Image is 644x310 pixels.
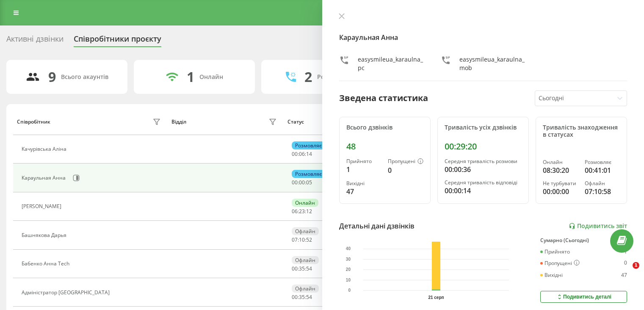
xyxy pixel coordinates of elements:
[306,236,312,243] span: 52
[187,69,194,85] div: 1
[543,159,578,165] div: Онлайн
[543,180,578,186] div: Не турбувати
[292,199,318,207] div: Онлайн
[346,180,381,186] div: Вихідні
[22,203,64,209] div: [PERSON_NAME]
[292,236,298,243] span: 07
[585,165,620,175] div: 00:41:01
[339,32,627,42] h4: Караульная Анна
[345,278,351,282] text: 10
[569,223,627,230] a: Подивитись звіт
[17,119,50,125] div: Співробітник
[292,209,312,214] div: : :
[358,55,424,72] div: easysmileua_karaulna_pc
[445,164,522,175] div: 00:00:36
[346,164,381,175] div: 1
[633,262,639,269] span: 1
[292,141,325,149] div: Розмовляє
[6,34,64,48] div: Активні дзвінки
[292,237,312,243] div: : :
[292,151,312,157] div: : :
[48,69,56,85] div: 9
[304,69,312,85] div: 2
[540,249,570,255] div: Прийнято
[345,268,351,272] text: 20
[624,249,627,255] div: 1
[299,179,305,186] span: 00
[388,165,423,175] div: 0
[292,266,312,272] div: : :
[292,294,312,300] div: : :
[345,257,351,262] text: 30
[292,180,312,186] div: : :
[346,158,381,164] div: Прийнято
[292,179,298,186] span: 00
[543,186,578,197] div: 00:00:00
[292,256,319,264] div: Офлайн
[540,291,627,303] button: Подивитись деталі
[292,293,298,301] span: 00
[585,159,620,165] div: Розмовляє
[540,237,627,243] div: Сумарно (Сьогодні)
[428,295,444,300] text: 21 серп
[299,293,305,301] span: 35
[306,265,312,272] span: 54
[445,158,522,164] div: Середня тривалість розмови
[445,180,522,186] div: Середня тривалість відповіді
[22,232,69,238] div: Башнякова Дарья
[445,186,522,196] div: 00:00:14
[292,208,298,215] span: 06
[306,208,312,215] span: 12
[346,186,381,197] div: 47
[615,262,636,282] iframe: Intercom live chat
[543,165,578,175] div: 08:30:20
[22,290,112,296] div: Адміністратор [GEOGRAPHIC_DATA]
[171,119,186,125] div: Відділ
[22,146,69,152] div: Качурівська Аліна
[540,260,580,267] div: Пропущені
[306,179,312,186] span: 05
[292,170,325,178] div: Розмовляє
[299,208,305,215] span: 23
[287,119,304,125] div: Статус
[61,73,108,81] div: Всього акаунтів
[292,265,298,272] span: 00
[306,293,312,301] span: 54
[543,124,620,138] div: Тривалість знаходження в статусах
[624,260,627,267] div: 0
[346,124,423,131] div: Всього дзвінків
[306,150,312,158] span: 14
[459,55,525,72] div: easysmileua_karaulna_mob
[540,272,563,278] div: Вихідні
[556,293,611,300] div: Подивитись деталі
[292,285,319,293] div: Офлайн
[339,92,428,104] div: Зведена статистика
[22,175,68,181] div: Караульная Анна
[585,186,620,197] div: 07:10:58
[299,265,305,272] span: 35
[292,227,319,235] div: Офлайн
[346,141,423,152] div: 48
[585,180,620,186] div: Офлайн
[74,34,161,48] div: Співробітники проєкту
[388,158,423,165] div: Пропущені
[445,141,522,152] div: 00:29:20
[299,236,305,243] span: 10
[345,247,351,251] text: 40
[339,221,415,231] div: Детальні дані дзвінків
[348,288,351,293] text: 0
[22,261,72,267] div: Бабенко Анна Tech
[445,124,522,131] div: Тривалість усіх дзвінків
[317,73,358,81] div: Розмовляють
[199,73,223,81] div: Онлайн
[299,150,305,158] span: 06
[292,150,298,158] span: 00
